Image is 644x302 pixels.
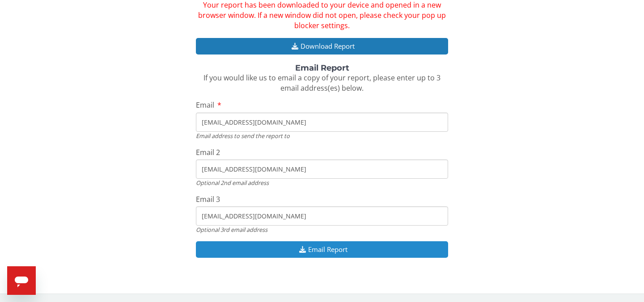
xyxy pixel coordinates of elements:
span: If you would like us to email a copy of your report, please enter up to 3 email address(es) below. [203,73,441,93]
span: Email 3 [196,194,220,204]
iframe: Button to launch messaging window, conversation in progress [7,266,36,295]
span: Email [196,100,214,110]
strong: Email Report [295,63,349,73]
button: Email Report [196,241,448,258]
div: Email address to send the report to [196,132,448,140]
div: Optional 2nd email address [196,179,448,187]
span: Email 2 [196,147,220,157]
div: Optional 3rd email address [196,226,448,234]
button: Download Report [196,38,448,55]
